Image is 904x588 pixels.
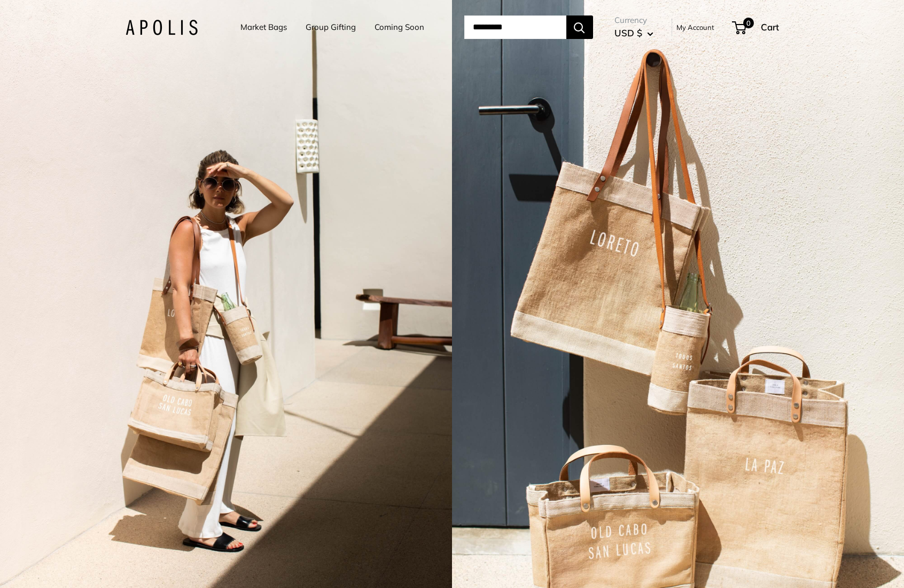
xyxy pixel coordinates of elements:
[375,20,424,35] a: Coming Soon
[614,13,653,28] span: Currency
[126,20,198,35] img: Apolis
[761,21,779,33] span: Cart
[676,21,714,34] a: My Account
[614,27,642,38] span: USD $
[464,15,566,39] input: Search...
[614,25,653,42] button: USD $
[240,20,287,35] a: Market Bags
[733,19,779,36] a: 0 Cart
[743,18,753,28] span: 0
[306,20,356,35] a: Group Gifting
[566,15,593,39] button: Search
